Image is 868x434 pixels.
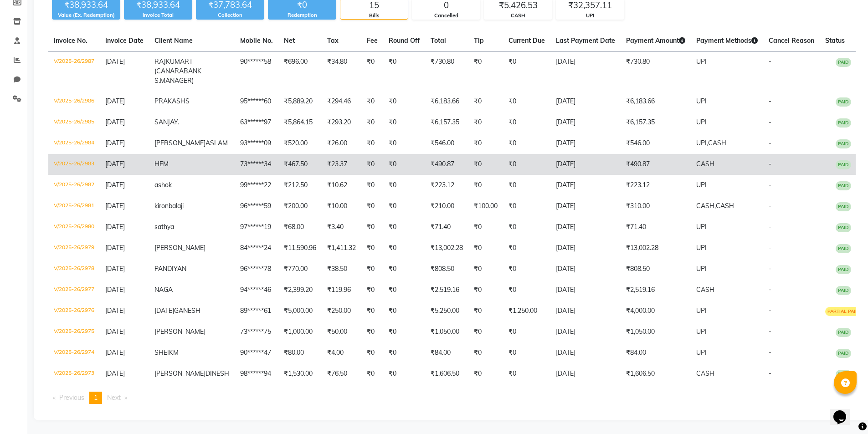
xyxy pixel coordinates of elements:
[154,327,205,336] span: [PERSON_NAME]
[383,363,425,384] td: ₹0
[154,160,169,168] span: HEM
[696,348,707,357] span: UPI
[621,342,691,363] td: ₹84.00
[621,363,691,384] td: ₹1,606.50
[389,36,420,45] span: Round Off
[468,301,503,322] td: ₹0
[278,363,322,384] td: ₹1,530.00
[468,154,503,175] td: ₹0
[696,306,707,315] span: UPI
[361,112,383,133] td: ₹0
[48,238,100,259] td: V/2025-26/2979
[621,280,691,301] td: ₹2,519.16
[322,51,361,92] td: ₹34.80
[327,36,339,45] span: Tax
[550,196,621,217] td: [DATE]
[383,322,425,342] td: ₹0
[48,112,100,133] td: V/2025-26/2985
[48,259,100,280] td: V/2025-26/2978
[278,217,322,238] td: ₹68.00
[503,280,550,301] td: ₹0
[425,342,468,363] td: ₹84.00
[185,97,190,105] span: S
[278,133,322,154] td: ₹520.00
[154,286,173,294] span: NAGA
[425,175,468,196] td: ₹223.12
[361,301,383,322] td: ₹0
[322,238,361,259] td: ₹1,411.32
[425,280,468,301] td: ₹2,519.16
[322,217,361,238] td: ₹3.40
[550,363,621,384] td: [DATE]
[105,181,125,189] span: [DATE]
[105,265,125,273] span: [DATE]
[503,217,550,238] td: ₹0
[550,112,621,133] td: [DATE]
[361,342,383,363] td: ₹0
[154,369,205,378] span: [PERSON_NAME]
[48,392,856,404] nav: Pagination
[550,217,621,238] td: [DATE]
[48,301,100,322] td: V/2025-26/2976
[154,139,205,147] span: [PERSON_NAME]
[769,36,814,45] span: Cancel Reason
[621,301,691,322] td: ₹4,000.00
[59,393,84,402] span: Previous
[836,370,851,379] span: PAID
[550,259,621,280] td: [DATE]
[48,51,100,92] td: V/2025-26/2987
[383,259,425,280] td: ₹0
[322,301,361,322] td: ₹250.00
[48,91,100,112] td: V/2025-26/2986
[48,175,100,196] td: V/2025-26/2982
[769,139,771,147] span: -
[503,175,550,196] td: ₹0
[621,133,691,154] td: ₹546.00
[48,154,100,175] td: V/2025-26/2983
[105,139,125,147] span: [DATE]
[154,265,186,273] span: PANDIYAN
[769,306,771,315] span: -
[468,51,503,92] td: ₹0
[361,217,383,238] td: ₹0
[322,91,361,112] td: ₹294.46
[431,36,446,45] span: Total
[621,51,691,92] td: ₹730.80
[361,322,383,342] td: ₹0
[425,322,468,342] td: ₹1,050.00
[425,154,468,175] td: ₹490.87
[769,97,771,105] span: -
[383,238,425,259] td: ₹0
[696,327,707,336] span: UPI
[825,307,861,316] span: PARTIAL PAID
[468,238,503,259] td: ₹0
[105,57,125,66] span: [DATE]
[696,181,707,189] span: UPI
[278,238,322,259] td: ₹11,590.96
[836,286,851,295] span: PAID
[361,363,383,384] td: ₹0
[769,369,771,378] span: -
[52,11,120,19] div: Value (Ex. Redemption)
[503,112,550,133] td: ₹0
[468,133,503,154] td: ₹0
[105,327,125,336] span: [DATE]
[278,322,322,342] td: ₹1,000.00
[173,348,179,357] span: M
[836,139,851,148] span: PAID
[107,393,121,402] span: Next
[769,327,771,336] span: -
[361,238,383,259] td: ₹0
[425,91,468,112] td: ₹6,183.66
[154,306,174,315] span: [DATE]
[836,97,851,107] span: PAID
[503,363,550,384] td: ₹0
[105,160,125,168] span: [DATE]
[696,118,707,126] span: UPI
[240,36,273,45] span: Mobile No.
[503,51,550,92] td: ₹0
[769,244,771,252] span: -
[383,154,425,175] td: ₹0
[503,301,550,322] td: ₹1,250.00
[550,51,621,92] td: [DATE]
